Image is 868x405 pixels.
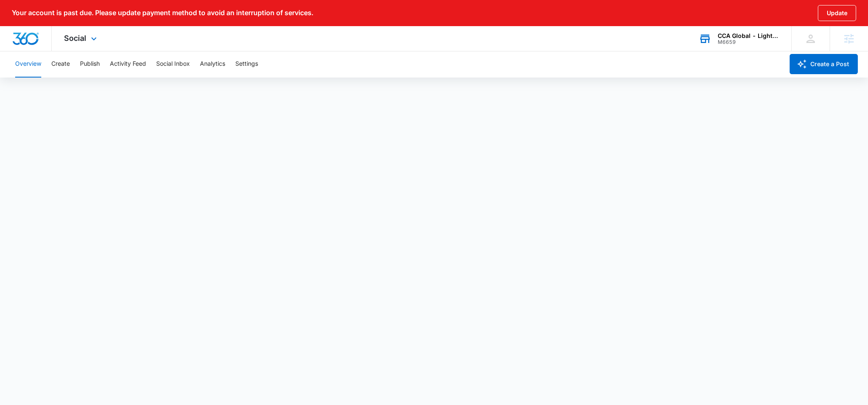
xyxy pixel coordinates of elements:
div: Social [52,26,112,51]
button: Social Inbox [156,51,190,78]
button: Create [51,51,70,78]
button: Activity Feed [110,51,146,78]
button: Analytics [200,51,225,78]
span: Social [64,34,87,43]
div: account id [718,39,779,45]
div: account name [718,32,779,39]
p: Your account is past due. Please update payment method to avoid an interruption of services. [12,9,313,17]
button: Settings [235,51,258,78]
button: Overview [15,51,41,78]
button: Update [818,5,856,21]
button: Publish [80,51,100,78]
button: Create a Post [790,54,858,74]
